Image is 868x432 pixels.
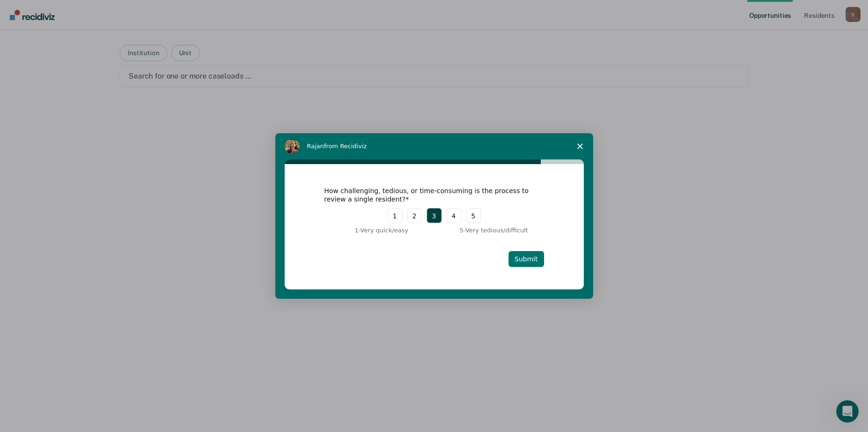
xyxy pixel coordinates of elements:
[460,226,544,235] div: 5 - Very tedious/difficult
[407,208,422,223] button: 2
[567,133,593,159] span: Close survey
[466,208,481,223] button: 5
[307,143,324,150] span: Rajan
[285,139,300,154] img: Profile image for Rajan
[387,208,402,223] button: 1
[509,251,544,267] button: Submit
[427,208,442,223] button: 3
[324,143,367,150] span: from Recidiviz
[324,226,409,235] div: 1 - Very quick/easy
[446,208,461,223] button: 4
[324,187,530,203] div: How challenging, tedious, or time-consuming is the process to review a single resident?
